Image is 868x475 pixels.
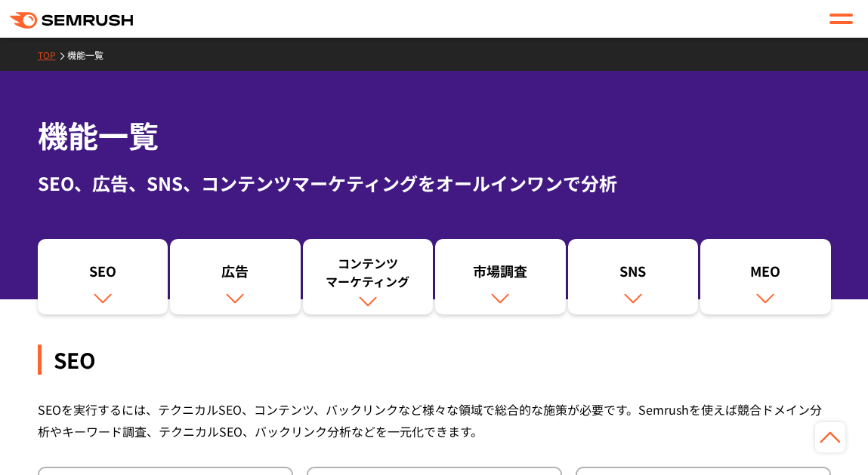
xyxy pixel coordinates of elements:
div: SEO、広告、SNS、コンテンツマーケティングをオールインワンで分析 [38,170,831,197]
div: MEO [708,262,823,287]
a: MEO [700,239,831,314]
div: 広告 [178,262,293,287]
div: SEOを実行するには、テクニカルSEO、コンテンツ、バックリンクなど様々な領域で総合的な施策が必要です。Semrushを使えば競合ドメイン分析やキーワード調査、テクニカルSEO、バックリンク分析... [38,399,831,443]
a: 広告 [170,239,301,314]
div: 市場調査 [443,262,558,287]
a: 機能一覧 [67,48,115,61]
div: コンテンツ マーケティング [310,254,426,290]
a: コンテンツマーケティング [303,239,434,314]
a: TOP [38,48,67,61]
div: SEO [38,345,831,375]
h1: 機能一覧 [38,113,831,158]
a: 市場調査 [435,239,566,314]
a: SNS [568,239,699,314]
div: SEO [45,262,161,287]
div: SNS [576,262,691,287]
a: SEO [38,239,168,314]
